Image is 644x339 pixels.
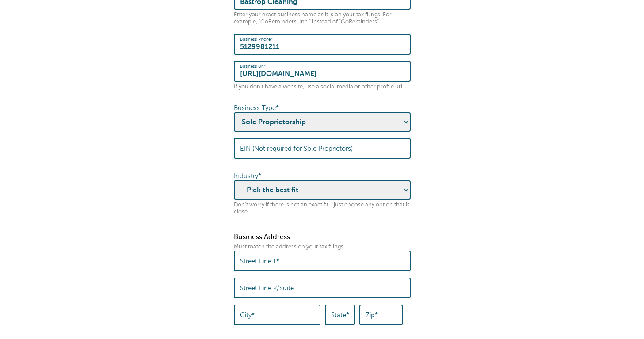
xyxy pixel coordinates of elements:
[234,244,411,250] p: Must match the address on your tax filings.
[240,145,353,152] label: EIN (Not required for Sole Proprietors)
[331,311,349,319] label: State*
[240,64,266,69] label: Business Url*
[234,84,411,90] p: If you don't have a website, use a social media or other profile url.
[234,172,261,179] label: Industry*
[234,233,411,241] p: Business Address
[234,11,411,25] p: Enter your exact business name as it is on your tax filings. For example, "GoReminders, Inc." ins...
[240,311,255,319] label: City*
[240,257,279,265] label: Street Line 1*
[240,284,294,292] label: Street Line 2/Suite
[234,104,279,111] label: Business Type*
[234,202,411,215] p: Don't worry if there is not an exact fit - just choose any option that is close.
[240,37,273,42] label: Business Phone*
